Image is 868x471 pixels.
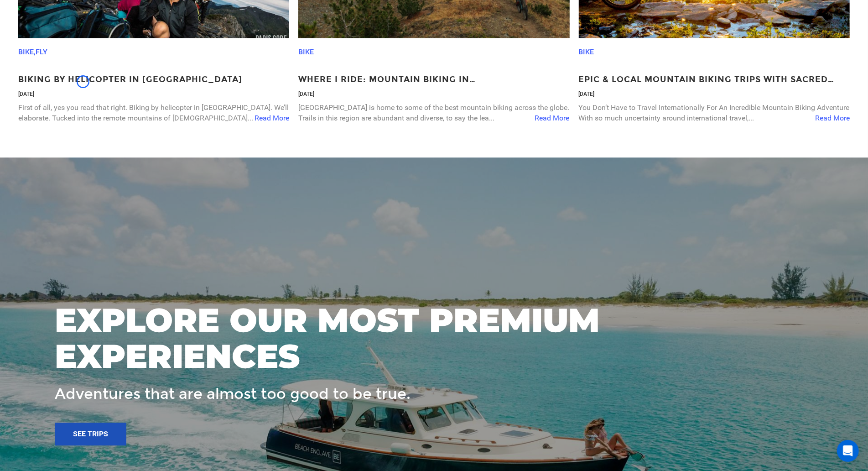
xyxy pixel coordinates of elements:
[579,74,850,86] a: Epic & Local Mountain Biking Trips With Sacred Rides
[535,113,570,124] span: Read More
[815,113,850,124] span: Read More
[34,47,36,56] span: ,
[579,90,850,98] p: [DATE]
[18,90,289,98] p: [DATE]
[298,90,569,98] p: [DATE]
[55,423,126,445] a: See trips
[298,47,314,56] a: Bike
[579,103,850,124] p: You Don’t Have to Travel Internationally For An Incredible Mountain Biking Adventure With so much...
[837,440,859,462] div: Open Intercom Messenger
[18,103,289,124] p: First of all, yes you read that right. Biking by helicopter in [GEOGRAPHIC_DATA]. We’ll elaborate...
[36,47,47,56] a: Fly
[18,74,289,86] a: Biking by Helicopter in [GEOGRAPHIC_DATA]
[55,384,706,405] p: Adventures that are almost too good to be true.
[255,113,289,124] span: Read More
[18,47,34,56] a: Bike
[55,302,706,374] h3: EXPLORE OUR MOST PREMIUM EXPERIENCES
[298,74,569,86] a: Where I Ride: Mountain Biking in [GEOGRAPHIC_DATA], [GEOGRAPHIC_DATA], [GEOGRAPHIC_DATA]
[298,103,569,124] p: [GEOGRAPHIC_DATA] is home to some of the best mountain biking across the globe. Trails in this re...
[579,47,594,56] a: Bike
